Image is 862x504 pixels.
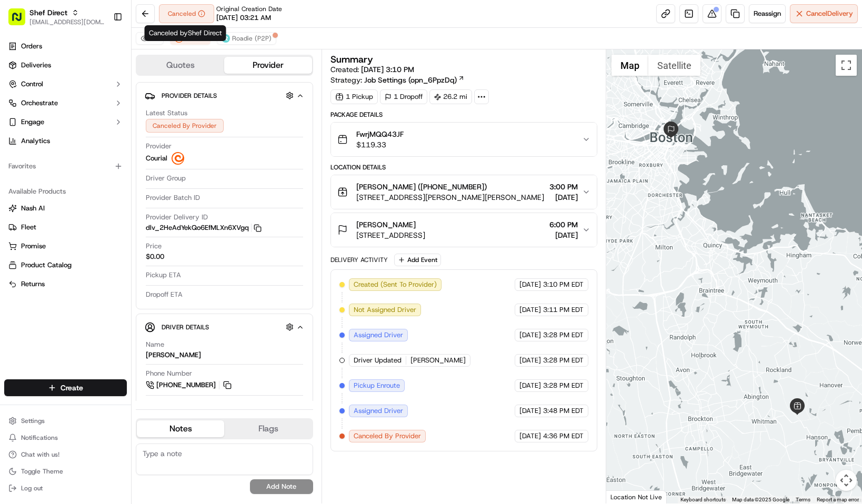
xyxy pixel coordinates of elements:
[21,223,36,232] span: Fleet
[4,4,109,29] button: Shef Direct[EMAIL_ADDRESS][DOMAIN_NAME]
[543,381,584,390] span: 3:28 PM EDT
[429,89,472,104] div: 26.2 mi
[331,123,597,156] button: FwrjMQQ43JF$119.33
[361,65,414,74] span: [DATE] 3:10 PM
[330,256,388,264] div: Delivery Activity
[21,417,45,425] span: Settings
[29,7,67,18] button: Shef Direct
[331,175,597,209] button: [PERSON_NAME] ([PHONE_NUMBER])[STREET_ADDRESS][PERSON_NAME][PERSON_NAME]3:00 PM[DATE]
[732,497,789,502] span: Map data ©2025 Google
[136,32,164,45] button: All
[105,179,127,187] span: Pylon
[149,28,222,37] span: Canceled by Shef Direct
[8,241,123,251] a: Promise
[21,484,43,492] span: Log out
[21,204,45,213] span: Nash AI
[356,129,404,139] span: FwrjMQQ43JF
[648,55,700,76] button: Show satellite imagery
[356,192,544,203] span: [STREET_ADDRESS][PERSON_NAME][PERSON_NAME]
[836,55,857,76] button: Toggle fullscreen view
[146,379,233,391] a: [PHONE_NUMBER]
[21,450,59,459] span: Chat with us!
[609,490,644,503] img: Google
[21,153,81,164] span: Knowledge Base
[519,356,541,365] span: [DATE]
[146,193,200,203] span: Provider Batch ID
[519,431,541,441] span: [DATE]
[749,4,786,23] button: Reassign
[21,279,45,289] span: Returns
[145,87,304,104] button: Provider Details
[8,260,123,270] a: Product Catalog
[519,280,541,289] span: [DATE]
[99,153,169,164] span: API Documentation
[85,149,173,168] a: 💻API Documentation
[549,219,578,230] span: 6:00 PM
[790,4,858,23] button: CancelDelivery
[8,223,123,232] a: Fleet
[4,57,127,74] a: Deliveries
[354,431,421,441] span: Canceled By Provider
[519,406,541,416] span: [DATE]
[519,330,541,340] span: [DATE]
[146,174,186,183] span: Driver Group
[543,305,584,315] span: 3:11 PM EDT
[354,381,400,390] span: Pickup Enroute
[806,9,853,18] span: Cancel Delivery
[21,117,44,127] span: Engage
[74,178,127,187] a: Powered byPylon
[21,467,63,476] span: Toggle Theme
[4,219,127,236] button: Fleet
[216,5,282,13] span: Original Creation Date
[36,112,133,120] div: We're available if you need us!
[146,270,181,280] span: Pickup ETA
[11,154,19,163] div: 📗
[330,55,373,64] h3: Summary
[4,95,127,112] button: Orchestrate
[21,79,43,89] span: Control
[4,447,127,462] button: Chat with us!
[8,204,123,213] a: Nash AI
[394,254,441,266] button: Add Event
[21,136,50,146] span: Analytics
[146,252,164,261] span: $0.00
[21,61,51,70] span: Deliveries
[543,431,584,441] span: 4:36 PM EDT
[330,110,597,119] div: Package Details
[549,192,578,203] span: [DATE]
[4,430,127,445] button: Notifications
[224,57,312,74] button: Provider
[172,152,184,165] img: couriallogo.png
[380,89,427,104] div: 1 Dropoff
[89,154,97,163] div: 💻
[606,490,667,503] div: Location Not Live
[330,89,378,104] div: 1 Pickup
[4,183,127,200] div: Available Products
[4,481,127,496] button: Log out
[162,323,209,331] span: Driver Details
[159,4,214,23] div: Canceled
[146,241,162,251] span: Price
[11,101,29,120] img: 1736555255976-a54dd68f-1ca7-489b-9aae-adbdc363a1c4
[356,219,416,230] span: [PERSON_NAME]
[549,230,578,240] span: [DATE]
[61,382,83,393] span: Create
[354,305,416,315] span: Not Assigned Driver
[146,108,187,118] span: Latest Status
[364,75,465,85] a: Job Settings (opn_6PpzDq)
[364,75,457,85] span: Job Settings (opn_6PpzDq)
[146,340,164,349] span: Name
[4,414,127,428] button: Settings
[817,497,859,502] a: Report a map error
[21,98,58,108] span: Orchestrate
[146,154,167,163] span: Courial
[232,34,272,43] span: Roadie (P2P)
[21,434,58,442] span: Notifications
[330,163,597,172] div: Location Details
[27,68,189,79] input: Got a question? Start typing here...
[4,276,127,293] button: Returns
[754,9,781,18] span: Reassign
[796,497,810,502] a: Terms (opens in new tab)
[4,133,127,149] a: Analytics
[356,139,404,150] span: $119.33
